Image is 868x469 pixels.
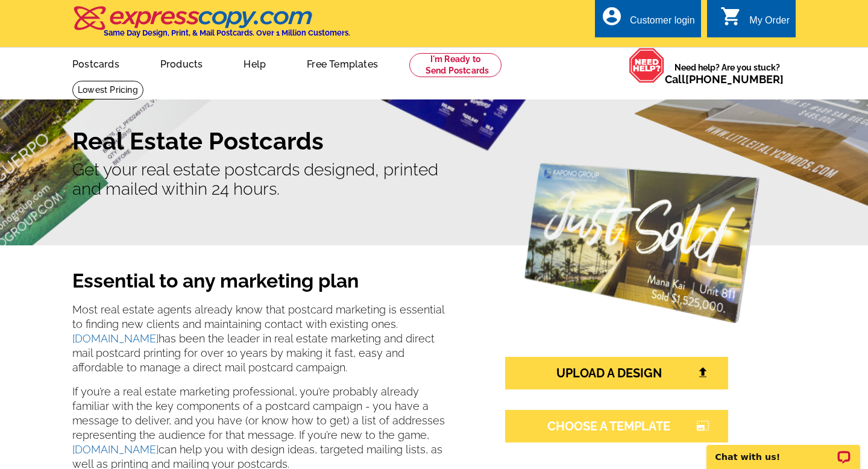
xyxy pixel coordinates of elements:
a: UPLOAD A DESIGN [505,357,728,389]
h4: Same Day Design, Print, & Mail Postcards. Over 1 Million Customers. [104,28,350,37]
i: shopping_cart [720,5,742,27]
i: account_circle [601,5,623,27]
a: Products [141,49,222,77]
p: Most real estate agents already know that postcard marketing is essential to finding new clients ... [72,303,448,375]
div: My Order [749,15,790,32]
a: account_circle Customer login [601,13,695,28]
a: CHOOSE A TEMPLATEphoto_size_select_large [505,410,728,442]
h2: Essential to any marketing plan [72,269,448,297]
a: Help [224,49,285,77]
span: Need help? Are you stuck? [665,61,790,86]
img: help [629,48,665,83]
a: Free Templates [288,49,397,77]
a: Postcards [53,49,139,77]
div: Customer login [630,15,695,32]
img: real-estate-postcards.png [524,163,759,323]
iframe: LiveChat chat widget [699,431,868,469]
a: [DOMAIN_NAME] [72,443,159,456]
h1: Real Estate Postcards [72,127,796,156]
span: Call [665,73,784,86]
p: Get your real estate postcards designed, printed and mailed within 24 hours. [72,160,796,199]
a: shopping_cart My Order [720,13,790,28]
a: [DOMAIN_NAME] [72,332,159,345]
i: photo_size_select_large [696,420,709,431]
a: [PHONE_NUMBER] [685,73,784,86]
a: Same Day Design, Print, & Mail Postcards. Over 1 Million Customers. [72,14,350,37]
